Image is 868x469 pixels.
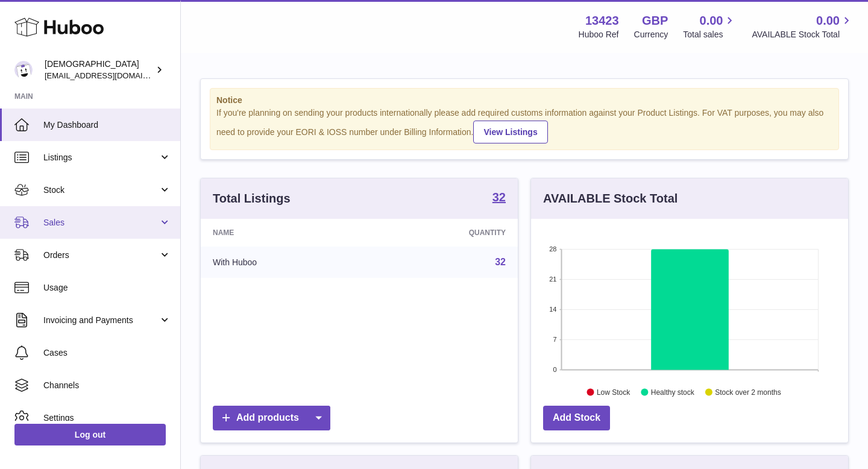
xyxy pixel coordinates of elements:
span: Listings [43,152,159,163]
span: Cases [43,347,171,359]
text: Stock over 2 months [715,388,781,396]
span: Channels [43,380,171,391]
span: Total sales [683,29,737,40]
span: 0.00 [700,13,723,29]
strong: Notice [216,95,832,106]
div: Huboo Ref [579,29,619,40]
text: Healthy stock [651,388,695,396]
span: Settings [43,412,171,424]
span: Usage [43,282,171,294]
div: Currency [634,29,668,40]
a: 32 [495,257,506,267]
text: 14 [549,306,556,313]
span: Orders [43,250,159,261]
img: olgazyuz@outlook.com [14,61,33,79]
text: 28 [549,245,556,253]
th: Quantity [368,219,518,247]
a: View Listings [473,121,547,143]
h3: Total Listings [213,190,291,207]
span: Stock [43,184,159,196]
strong: 13423 [585,13,619,29]
div: If you're planning on sending your products internationally please add required customs informati... [216,107,832,143]
th: Name [201,219,368,247]
a: 0.00 AVAILABLE Stock Total [752,13,854,40]
span: AVAILABLE Stock Total [752,29,854,40]
text: 21 [549,275,556,283]
td: With Huboo [201,247,368,278]
a: Add products [213,406,330,430]
span: [EMAIL_ADDRESS][DOMAIN_NAME] [45,71,177,80]
strong: 32 [492,191,506,203]
a: Add Stock [543,406,610,430]
span: Invoicing and Payments [43,315,159,326]
a: 0.00 Total sales [683,13,737,40]
text: Low Stock [597,388,631,396]
strong: GBP [642,13,668,29]
a: Log out [14,424,166,445]
a: 32 [492,191,506,206]
div: [DEMOGRAPHIC_DATA] [45,58,153,81]
span: My Dashboard [43,119,171,131]
text: 7 [553,336,556,343]
h3: AVAILABLE Stock Total [543,190,678,207]
text: 0 [553,366,556,373]
span: 0.00 [816,13,840,29]
span: Sales [43,217,159,228]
